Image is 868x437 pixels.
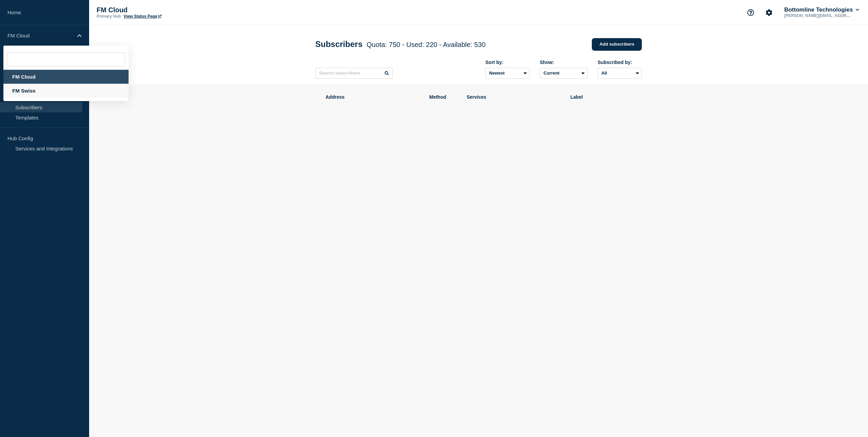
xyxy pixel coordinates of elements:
div: Show: [540,60,587,65]
select: Subscribed by [598,68,642,79]
span: Method [429,94,456,100]
a: View Status Page [123,14,161,19]
select: Deleted [540,68,587,79]
p: [PERSON_NAME][EMAIL_ADDRESS][PERSON_NAME][DOMAIN_NAME] [783,13,854,18]
h1: Subscribers [315,39,486,49]
button: Account settings [762,5,776,20]
p: FM Cloud [97,6,233,14]
div: FM Swiss [3,84,129,98]
span: Quota: 750 - Used: 220 - Available: 530 [367,41,486,48]
div: Subscribed by: [598,60,642,65]
button: Support [744,5,758,20]
div: Sort by: [485,60,530,65]
span: Label [570,94,632,100]
span: Services [467,94,560,100]
button: Bottomline Technologies [783,6,861,13]
p: FM Cloud [7,33,73,38]
input: Search subscribers [315,68,393,79]
div: FM Cloud [3,70,129,84]
select: Sort by [485,68,530,79]
p: Primary Hub [97,14,121,19]
a: Add subscribers [592,38,642,51]
span: Address [325,94,419,100]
